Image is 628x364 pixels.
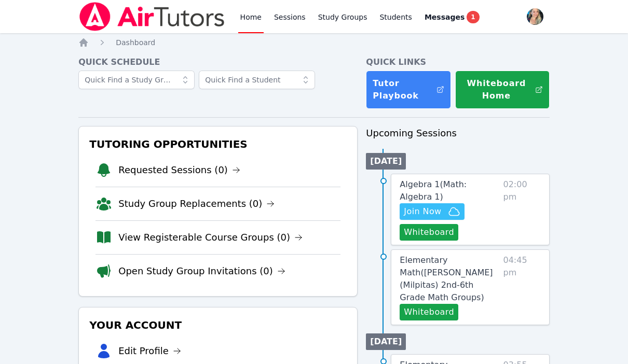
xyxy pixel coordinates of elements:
h3: Upcoming Sessions [366,126,549,141]
h3: Your Account [87,316,349,334]
nav: Breadcrumb [78,37,550,48]
input: Quick Find a Study Group [78,71,195,89]
a: View Registerable Course Groups (0) [118,230,303,245]
input: Quick Find a Student [199,71,315,89]
img: Air Tutors [78,2,225,31]
h4: Quick Links [366,56,549,68]
a: Algebra 1(Math: Algebra 1) [400,178,499,203]
li: [DATE] [366,333,406,350]
h3: Tutoring Opportunities [87,135,349,153]
span: Elementary Math ( [PERSON_NAME] (Milpitas) 2nd-6th Grade Math Groups ) [400,255,493,302]
a: Study Group Replacements (0) [118,197,275,211]
li: [DATE] [366,153,406,170]
button: Whiteboard Home [455,71,550,109]
button: Whiteboard [400,224,458,241]
a: Open Study Group Invitations (0) [118,264,285,278]
a: Requested Sessions (0) [118,163,240,177]
span: Dashboard [116,38,155,47]
a: Elementary Math([PERSON_NAME] (Milpitas) 2nd-6th Grade Math Groups) [400,254,499,304]
a: Dashboard [116,37,155,48]
span: 04:45 pm [503,254,540,320]
span: 02:00 pm [503,178,540,241]
a: Edit Profile [118,344,181,358]
button: Whiteboard [400,304,458,320]
h4: Quick Schedule [78,56,358,68]
a: Tutor Playbook [366,71,451,109]
button: Join Now [400,203,464,220]
span: Messages [425,12,465,22]
span: Join Now [404,205,441,218]
span: 1 [467,11,479,23]
span: Algebra 1 ( Math: Algebra 1 ) [400,179,467,202]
